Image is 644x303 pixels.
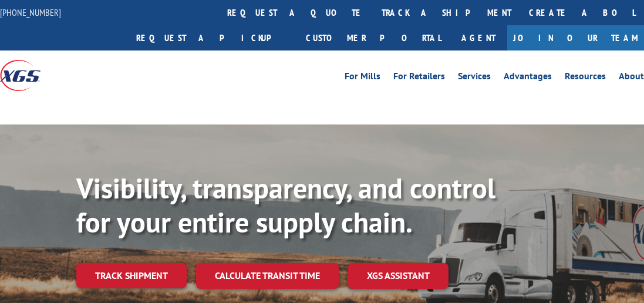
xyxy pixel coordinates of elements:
[450,25,507,51] a: Agent
[127,25,297,51] a: Request a pickup
[297,25,450,51] a: Customer Portal
[619,72,644,85] a: About
[348,263,449,288] a: XGS ASSISTANT
[507,25,644,51] a: Join Our Team
[504,72,552,85] a: Advantages
[565,72,606,85] a: Resources
[76,263,187,288] a: Track shipment
[393,72,445,85] a: For Retailers
[345,72,380,85] a: For Mills
[458,72,491,85] a: Services
[196,263,339,288] a: Calculate transit time
[76,170,495,240] b: Visibility, transparency, and control for your entire supply chain.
